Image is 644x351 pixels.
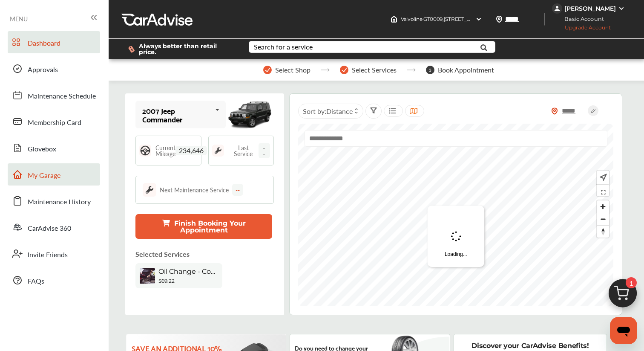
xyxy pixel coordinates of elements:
[28,38,60,49] span: Dashboard
[259,143,270,158] span: --
[135,214,273,239] button: Finish Booking Your Appointment
[438,66,494,74] span: Book Appointment
[226,96,274,133] img: mobile_4101_st0640_046.jpg
[8,58,100,80] a: Approvals
[496,16,503,23] img: location_vector.a44bc228.svg
[254,44,313,50] div: Search for a service
[232,184,243,196] div: --
[28,117,81,128] span: Membership Card
[28,223,71,234] span: CarAdvise 360
[610,317,637,344] iframe: Button to launch messaging window
[142,106,212,123] div: 2007 Jeep Commander
[321,68,330,72] img: stepper-arrow.e24c07c6.svg
[597,225,609,238] button: Reset bearing to north
[391,16,397,23] img: header-home-logo.8d720a4f.svg
[602,275,643,316] img: cart_icon.3d0951e8.svg
[28,170,60,181] span: My Garage
[564,5,616,12] div: [PERSON_NAME]
[552,3,562,14] img: jVpblrzwTbfkPYzPPzSLxeg0AAAAASUVORK5CYII=
[475,16,482,23] img: header-down-arrow.9dd2ce7d.svg
[128,46,135,53] img: dollor_label_vector.a70140d1.svg
[298,124,613,306] canvas: Map
[552,24,611,35] span: Upgrade Account
[340,66,348,74] img: stepper-checkmark.b5569197.svg
[401,16,574,22] span: Valvoline GT0009 , [STREET_ADDRESS] [GEOGRAPHIC_DATA] , MT 59405
[158,278,175,284] b: $69.22
[352,66,397,74] span: Select Services
[8,31,100,53] a: Dashboard
[158,267,218,276] span: Oil Change - Conventional
[471,341,589,351] p: Discover your CarAdvise Benefits!
[155,145,175,157] span: Current Mileage
[28,144,56,155] span: Glovebox
[28,276,44,287] span: FAQs
[8,110,100,133] a: Membership Card
[597,226,609,238] span: Reset bearing to north
[139,43,235,55] span: Always better than retail price.
[143,183,156,197] img: maintenance_logo
[626,277,637,288] span: 1
[553,15,610,23] span: Basic Account
[8,243,100,265] a: Invite Friends
[428,206,484,267] div: Loading...
[28,91,96,102] span: Maintenance Schedule
[8,190,100,212] a: Maintenance History
[426,66,434,74] span: 3
[212,145,224,157] img: maintenance_logo
[28,197,91,208] span: Maintenance History
[140,268,155,284] img: oil-change-thumb.jpg
[597,213,609,225] span: Zoom out
[597,200,609,213] button: Zoom in
[544,13,545,26] img: header-divider.bc55588e.svg
[139,145,151,157] img: steering_logo
[551,107,558,115] img: location_vector_orange.38f05af8.svg
[8,137,100,159] a: Glovebox
[8,216,100,238] a: CarAdvise 360
[28,64,58,75] span: Approvals
[407,68,416,72] img: stepper-arrow.e24c07c6.svg
[618,5,625,12] img: WGsFRI8htEPBVLJbROoPRyZpYNWhNONpIPPETTm6eUC0GeLEiAAAAAElFTkSuQmCC
[303,106,353,116] span: Sort by :
[228,145,259,157] span: Last Service
[160,186,229,194] div: Next Maintenance Service
[597,213,609,225] button: Zoom out
[135,249,190,259] p: Selected Services
[263,66,272,74] img: stepper-checkmark.b5569197.svg
[10,15,28,22] span: MENU
[598,173,607,182] img: recenter.ce011a49.svg
[175,146,207,155] span: 234,646
[8,163,100,186] a: My Garage
[326,106,353,116] span: Distance
[8,84,100,106] a: Maintenance Schedule
[275,66,310,74] span: Select Shop
[28,249,68,261] span: Invite Friends
[8,269,100,291] a: FAQs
